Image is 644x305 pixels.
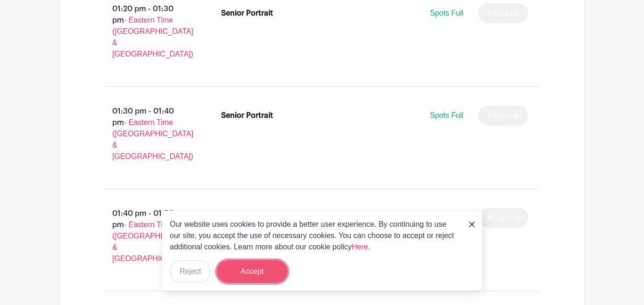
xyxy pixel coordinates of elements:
button: Reject [170,260,211,283]
span: - Eastern Time ([GEOGRAPHIC_DATA] & [GEOGRAPHIC_DATA]) [112,16,193,58]
div: Senior Portrait [221,110,273,121]
p: Our website uses cookies to provide a better user experience. By continuing to use our site, you ... [170,219,459,253]
img: close_button-5f87c8562297e5c2d7936805f587ecaba9071eb48480494691a3f1689db116b3.svg [469,222,475,227]
div: Senior Portrait [221,8,273,19]
button: Accept [217,260,288,283]
p: 01:40 pm - 01:50 pm [90,204,206,268]
span: - Eastern Time ([GEOGRAPHIC_DATA] & [GEOGRAPHIC_DATA]) [112,221,193,263]
span: Spots Full [430,9,463,17]
p: 01:30 pm - 01:40 pm [90,102,206,166]
span: - Eastern Time ([GEOGRAPHIC_DATA] & [GEOGRAPHIC_DATA]) [112,118,193,160]
span: Spots Full [430,111,463,119]
a: Here [352,243,368,251]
